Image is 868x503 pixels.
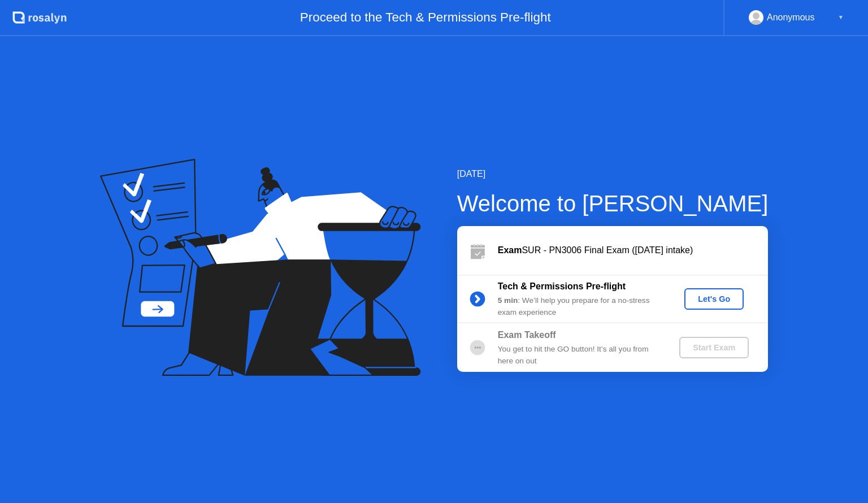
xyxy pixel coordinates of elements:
b: Exam [498,245,522,255]
b: Tech & Permissions Pre-flight [498,281,626,291]
div: ▼ [838,10,844,25]
div: Anonymous [767,10,815,25]
button: Let's Go [684,288,744,310]
button: Start Exam [679,337,749,358]
b: 5 min [498,296,518,305]
div: You get to hit the GO button! It’s all you from here on out [498,344,661,367]
div: Welcome to [PERSON_NAME] [457,187,769,220]
div: SUR - PN3006 Final Exam ([DATE] intake) [498,244,768,257]
div: : We’ll help you prepare for a no-stress exam experience [498,295,661,318]
b: Exam Takeoff [498,330,556,340]
div: Start Exam [684,343,744,352]
div: [DATE] [457,167,769,181]
div: Let's Go [689,294,739,303]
